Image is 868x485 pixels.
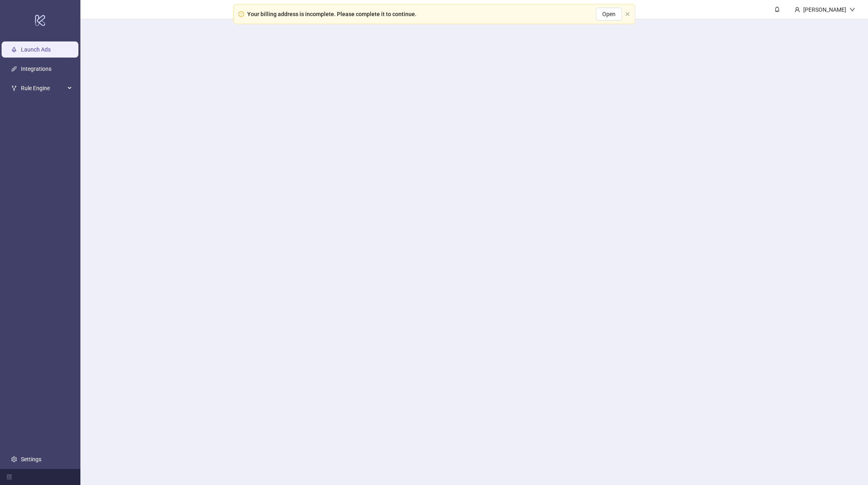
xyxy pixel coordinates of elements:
div: Your billing address is incomplete. Please complete it to continue. [247,10,417,19]
span: menu-fold [6,474,12,480]
span: exclamation-circle [238,11,244,17]
span: bell [774,6,780,12]
button: Open [596,8,622,21]
span: user [794,7,800,12]
div: [PERSON_NAME] [800,5,850,14]
a: Settings [21,456,41,462]
a: Launch Ads [21,46,51,53]
a: Integrations [21,66,51,72]
span: close [625,12,630,17]
span: Open [602,11,616,17]
span: Rule Engine [21,80,65,96]
span: down [850,7,855,12]
button: close [625,12,630,17]
span: fork [11,85,17,91]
